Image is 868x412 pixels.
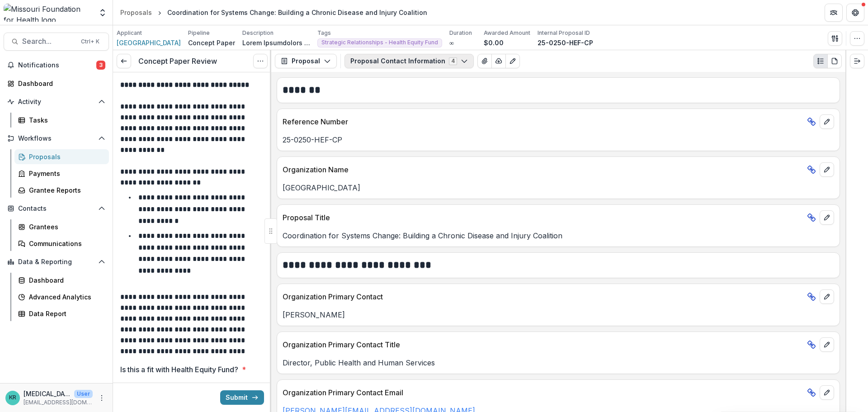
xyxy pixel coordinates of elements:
button: PDF view [827,54,842,68]
p: [EMAIL_ADDRESS][DOMAIN_NAME] [24,398,93,407]
div: Ctrl + K [79,37,101,47]
button: More [96,393,107,403]
button: Edit as form [505,54,520,68]
div: Payments [29,169,102,178]
button: Open entity switcher [96,4,109,22]
a: [GEOGRAPHIC_DATA] [117,38,181,47]
button: Proposal Contact Information4 [344,54,474,68]
p: Director, Public Health and Human Services [283,357,834,368]
div: Grantees [29,222,102,232]
span: Workflows [18,135,94,142]
span: Data & Reporting [18,258,94,266]
a: Communications [14,236,109,251]
button: edit [820,385,834,400]
p: Is this a fit with Health Equity Fund? [120,364,238,375]
div: Proposals [120,8,152,17]
button: Open Workflows [4,131,109,146]
p: Organization Primary Contact [283,291,803,302]
p: ∞ [449,38,454,47]
p: Concept Paper [188,38,235,47]
button: edit [820,162,834,177]
button: Notifications3 [4,58,109,72]
p: Coordination for Systems Change: Building a Chronic Disease and Injury Coalition [283,230,834,241]
a: Dashboard [14,273,109,288]
p: Proposal Title [283,212,803,223]
h3: Concept Paper Review [138,57,217,66]
a: Grantees [14,219,109,234]
div: Coordination for Systems Change: Building a Chronic Disease and Injury Coalition [167,8,427,17]
nav: breadcrumb [117,6,431,19]
p: [MEDICAL_DATA][PERSON_NAME] [24,389,71,398]
a: Tasks [14,113,109,128]
p: Applicant [117,29,142,37]
button: edit [820,289,834,304]
p: Organization Primary Contact Email [283,387,803,398]
div: Tasks [29,115,102,125]
a: Grantee Reports [14,183,109,198]
p: [GEOGRAPHIC_DATA] [283,182,834,193]
button: Open Activity [4,95,109,109]
p: Awarded Amount [484,29,530,37]
p: $0.00 [484,38,504,47]
button: View Attached Files [477,54,492,68]
div: Data Report [29,309,102,318]
a: Dashboard [4,76,109,91]
img: Missouri Foundation for Health logo [4,4,93,22]
a: Data Report [14,306,109,321]
button: Options [253,54,268,68]
p: User [74,390,93,398]
a: Advanced Analytics [14,289,109,304]
p: Duration [449,29,472,37]
a: Payments [14,166,109,181]
button: edit [820,114,834,129]
p: Organization Primary Contact Title [283,339,803,350]
a: Proposals [14,149,109,164]
button: Proposal [275,54,337,68]
p: Description [242,29,274,37]
button: Open Contacts [4,201,109,216]
span: Strategic Relationships - Health Equity Fund [321,39,438,46]
div: Kyra Robinson [9,395,16,401]
a: Proposals [117,6,156,19]
p: Tags [317,29,331,37]
span: Notifications [18,62,96,69]
button: Submit [220,390,264,405]
div: Communications [29,239,102,248]
span: Search... [22,37,75,46]
p: Reference Number [283,116,803,127]
button: edit [820,337,834,352]
span: Contacts [18,205,94,213]
p: Internal Proposal ID [538,29,590,37]
span: Activity [18,98,94,106]
p: [PERSON_NAME] [283,309,834,320]
div: Proposals [29,152,102,161]
button: Partners [825,4,843,22]
p: Lorem Ipsumdolors amet consec adipi el seddoei tempori utl etdolo magnaali en admin ven quisnost ... [242,38,310,47]
span: 3 [96,61,105,70]
button: Search... [4,33,109,51]
button: Get Help [846,4,864,22]
div: Grantee Reports [29,185,102,195]
div: Dashboard [29,275,102,285]
p: 25-0250-HEF-CP [283,134,834,145]
div: Dashboard [18,79,102,88]
p: Organization Name [283,164,803,175]
button: edit [820,210,834,225]
div: Advanced Analytics [29,292,102,302]
p: 25-0250-HEF-CP [538,38,593,47]
p: Pipeline [188,29,210,37]
button: Plaintext view [813,54,828,68]
button: Expand right [850,54,864,68]
button: Open Data & Reporting [4,255,109,269]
